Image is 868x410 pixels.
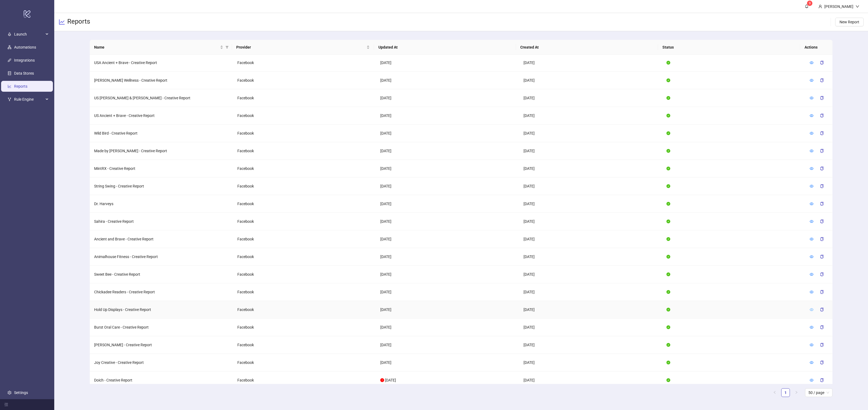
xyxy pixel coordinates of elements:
td: [DATE] [376,107,519,125]
a: eye [810,290,813,294]
td: [DATE] [376,89,519,107]
td: Ancient and Brave - Creative Report [90,230,233,248]
th: Name [90,40,232,55]
button: copy [816,305,828,314]
span: eye [810,220,813,223]
a: eye [810,113,813,118]
span: eye [810,361,813,364]
td: [DATE] [519,301,662,319]
a: eye [810,272,813,276]
td: [DATE] [376,283,519,301]
td: Facebook [233,142,376,160]
td: [DATE] [376,319,519,336]
td: [DATE] [519,72,662,89]
span: copy [820,114,824,117]
a: eye [810,131,813,135]
td: Facebook [233,125,376,142]
span: copy [820,378,824,382]
span: user [818,5,822,8]
td: Dr. Harveys [90,195,233,213]
span: filter [225,46,229,49]
span: copy [820,78,824,82]
span: copy [820,290,824,294]
button: copy [816,164,828,173]
span: rocket [8,32,11,36]
td: Burst Oral Care - Creative Report [90,319,233,336]
td: Wild Bird - Creative Report [90,125,233,142]
span: check-circle [666,272,670,276]
h3: Reports [67,17,90,27]
td: Joy Creative - Creative Report [90,354,233,371]
span: copy [820,61,824,65]
button: New Report [835,18,864,26]
th: Created At [516,40,658,55]
span: menu-fold [4,403,8,406]
td: Facebook [233,371,376,389]
span: eye [810,343,813,347]
td: Made by [PERSON_NAME] - Creative Report [90,142,233,160]
td: [DATE] [519,177,662,195]
span: copy [820,96,824,100]
button: copy [816,199,828,208]
span: down [856,5,859,8]
span: eye [810,149,813,153]
span: Rule Engine [14,94,44,105]
td: [DATE] [376,248,519,266]
span: check-circle [666,325,670,329]
span: check-circle [666,184,670,188]
td: [DATE] [519,142,662,160]
td: [DATE] [376,125,519,142]
td: Chickadee Readers - Creative Report [90,283,233,301]
td: [DATE] [519,283,662,301]
span: eye [810,255,813,259]
span: check-circle [666,361,670,364]
td: [DATE] [519,160,662,177]
td: Facebook [233,89,376,107]
span: eye [810,167,813,170]
td: USA Ancient + Brave - Creative Report [90,54,233,72]
li: Next Page [792,388,801,397]
td: [DATE] [376,72,519,89]
span: copy [820,149,824,153]
span: copy [820,343,824,347]
td: [DATE] [376,230,519,248]
span: check-circle [666,149,670,153]
a: eye [810,378,813,382]
span: Name [94,44,219,50]
td: [DATE] [376,266,519,283]
span: left [773,391,776,394]
span: right [795,391,798,394]
button: copy [816,182,828,190]
td: Facebook [233,248,376,266]
span: exclamation-circle [380,378,384,382]
span: check-circle [666,237,670,241]
a: Data Stores [14,71,34,75]
td: Facebook [233,336,376,354]
a: Reports [14,84,27,88]
td: String Swing - Creative Report [90,177,233,195]
div: [PERSON_NAME] [822,4,856,9]
button: copy [816,323,828,332]
a: eye [810,78,813,82]
button: copy [816,217,828,226]
td: [DATE] [376,336,519,354]
button: copy [816,111,828,120]
span: bell [805,4,809,8]
td: MintRX - Creative Report [90,160,233,177]
div: Page Size [805,388,832,397]
td: [DATE] [376,195,519,213]
span: eye [810,308,813,312]
td: Facebook [233,354,376,371]
td: [DATE] [519,371,662,389]
td: Facebook [233,283,376,301]
td: [DATE] [376,177,519,195]
td: [DATE] [519,230,662,248]
a: eye [810,237,813,241]
td: Facebook [233,72,376,89]
th: Status [658,40,800,55]
td: Facebook [233,213,376,230]
span: Provider [236,44,365,50]
span: copy [820,220,824,223]
td: Hold Up Displays - Creative Report [90,301,233,319]
span: check-circle [666,255,670,259]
